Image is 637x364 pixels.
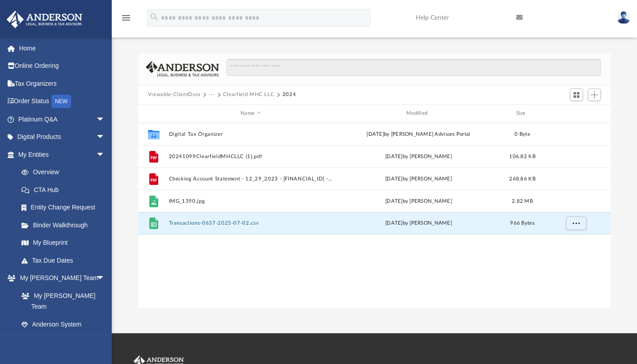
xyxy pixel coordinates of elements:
[227,59,601,76] input: Search files and folders
[96,110,114,129] span: arrow_drop_down
[6,146,118,163] a: My Entitiesarrow_drop_down
[51,95,71,108] div: NEW
[6,57,118,75] a: Online Ordering
[209,91,215,99] button: ···
[96,146,114,164] span: arrow_drop_down
[509,154,535,159] span: 106.82 KB
[337,197,501,205] div: [DATE] by [PERSON_NAME]
[6,110,118,128] a: Platinum Q&Aarrow_drop_down
[121,13,131,23] i: menu
[283,91,296,99] button: 2024
[588,88,601,101] button: Add
[169,176,333,181] button: Checking Account Statement - 12_29_2023 - [FINANCIAL_ID] - CLEAR (2).pdf
[13,216,118,234] a: Binder Walkthrough
[617,11,630,24] img: User Pic
[13,251,118,269] a: Tax Due Dates
[336,109,500,117] div: Modified
[337,219,501,227] div: [DATE] by [PERSON_NAME]
[169,131,333,137] button: Digital Tax Organizer
[6,39,118,57] a: Home
[223,91,274,99] button: Clearfield MHC LLC
[509,176,535,181] span: 268.86 KB
[6,128,118,146] a: Digital Productsarrow_drop_down
[13,199,118,217] a: Entity Change Request
[4,11,85,28] img: Anderson Advisors Platinum Portal
[13,315,114,333] a: Anderson System
[148,91,201,99] button: Viewable-ClientDocs
[13,333,114,351] a: Client Referrals
[515,131,530,136] span: 0 Byte
[13,181,118,199] a: CTA Hub
[169,220,333,226] button: Transactions-0637-2025-07-02.csv
[6,92,118,111] a: Order StatusNEW
[96,269,114,288] span: arrow_drop_down
[337,175,501,183] div: [DATE] by [PERSON_NAME]
[510,221,534,226] span: 966 Bytes
[13,163,118,181] a: Overview
[13,287,110,315] a: My [PERSON_NAME] Team
[142,109,165,117] div: id
[169,198,333,204] button: IMG_1390.jpg
[6,75,118,92] a: Tax Organizers
[337,130,501,138] div: [DATE] by [PERSON_NAME] Advisors Portal
[168,109,332,117] div: Name
[512,198,533,203] span: 2.82 MB
[121,17,131,23] a: menu
[570,88,583,101] button: Switch to Grid View
[13,234,114,252] a: My Blueprint
[149,12,159,22] i: search
[169,153,333,159] button: 20241099ClearfieldMHCLLC (1).pdf
[504,109,540,117] div: Size
[6,269,114,287] a: My [PERSON_NAME] Teamarrow_drop_down
[337,152,501,160] div: [DATE] by [PERSON_NAME]
[138,123,611,308] div: grid
[96,128,114,146] span: arrow_drop_down
[565,217,586,230] button: More options
[544,109,607,117] div: id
